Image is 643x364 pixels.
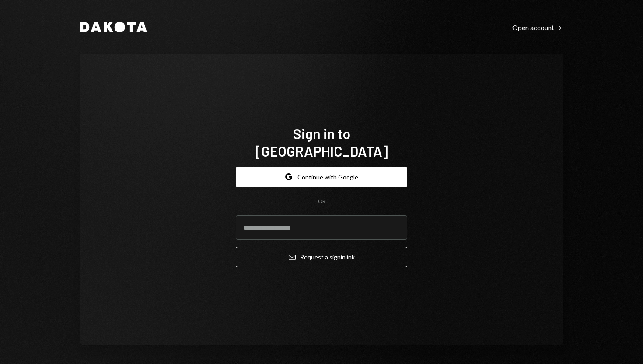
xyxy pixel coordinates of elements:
[318,198,325,205] div: OR
[236,125,407,160] h1: Sign in to [GEOGRAPHIC_DATA]
[236,247,407,267] button: Request a signinlink
[512,22,563,32] a: Open account
[512,23,563,32] div: Open account
[236,167,407,187] button: Continue with Google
